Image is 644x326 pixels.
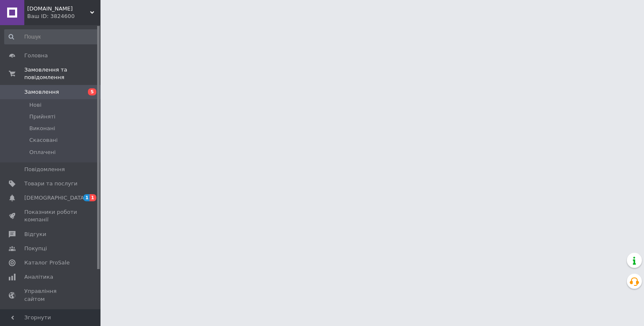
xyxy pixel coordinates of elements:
span: Замовлення та повідомлення [24,66,100,81]
span: Товари та послуги [24,180,77,187]
span: Нові [29,101,41,109]
span: Прийняті [29,113,55,121]
span: Виконані [29,125,55,132]
span: 1 [83,194,90,201]
span: Каталог ProSale [24,259,70,267]
span: 1 [90,194,96,201]
span: Razborka.club [27,5,90,13]
span: Управління сайтом [24,287,77,303]
span: Аналітика [24,273,53,281]
span: [DEMOGRAPHIC_DATA] [24,194,86,202]
span: Головна [24,52,48,59]
span: Повідомлення [24,166,65,173]
input: Пошук [4,29,99,44]
span: Скасовані [29,136,58,144]
span: Оплачені [29,149,56,156]
span: Відгуки [24,231,46,238]
span: Замовлення [24,88,59,96]
div: Ваш ID: 3824600 [27,13,100,20]
span: Покупці [24,245,47,252]
span: Показники роботи компанії [24,208,77,223]
span: 5 [88,88,96,95]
